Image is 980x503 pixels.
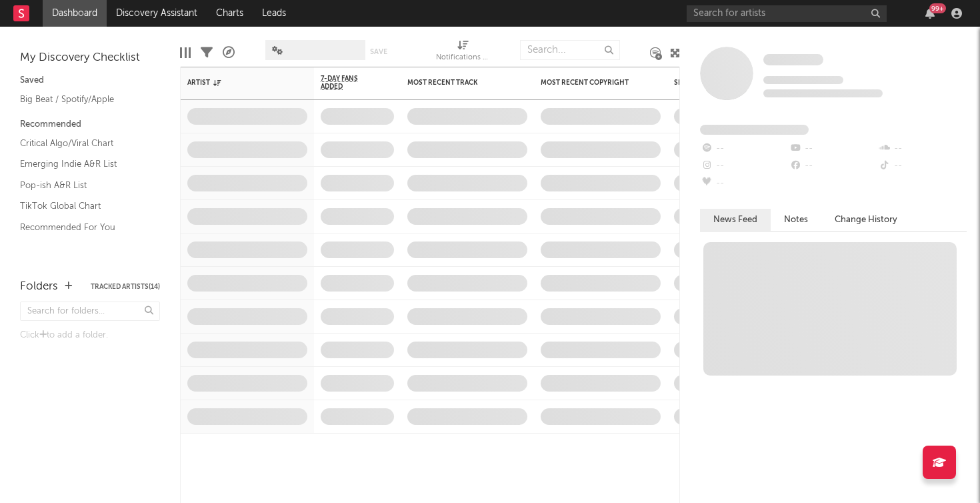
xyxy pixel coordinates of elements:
[180,33,191,72] div: Edit Columns
[20,157,147,171] a: Emerging Indie A&R List
[201,33,213,72] div: Filters
[763,54,823,65] span: Some Artist
[878,140,967,157] div: --
[771,209,821,231] button: Notes
[700,125,809,135] span: Fans Added by Platform
[878,157,967,175] div: --
[520,40,620,60] input: Search...
[789,140,877,157] div: --
[789,157,877,175] div: --
[20,328,160,344] div: Click to add a folder.
[20,279,58,295] div: Folders
[20,136,147,151] a: Critical Algo/Viral Chart
[370,48,387,55] button: Save
[20,220,147,235] a: Recommended For You
[821,209,911,231] button: Change History
[700,175,789,192] div: --
[925,8,935,19] button: 99+
[763,76,843,84] span: Tracking Since: [DATE]
[20,178,147,193] a: Pop-ish A&R List
[20,50,160,66] div: My Discovery Checklist
[20,199,147,213] a: TikTok Global Chart
[436,50,489,66] div: Notifications (Artist)
[763,53,823,67] a: Some Artist
[20,92,147,107] a: Big Beat / Spotify/Apple
[929,3,946,13] div: 99 +
[763,89,883,97] span: 0 fans last week
[700,140,789,157] div: --
[687,5,887,22] input: Search for artists
[541,79,641,87] div: Most Recent Copyright
[700,157,789,175] div: --
[187,79,287,87] div: Artist
[407,79,507,87] div: Most Recent Track
[20,302,160,321] input: Search for folders...
[700,209,771,231] button: News Feed
[223,33,235,72] div: A&R Pipeline
[674,79,774,87] div: Spotify Monthly Listeners
[20,73,160,89] div: Saved
[91,284,160,290] button: Tracked Artists(14)
[321,75,374,91] span: 7-Day Fans Added
[20,117,160,133] div: Recommended
[436,33,489,72] div: Notifications (Artist)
